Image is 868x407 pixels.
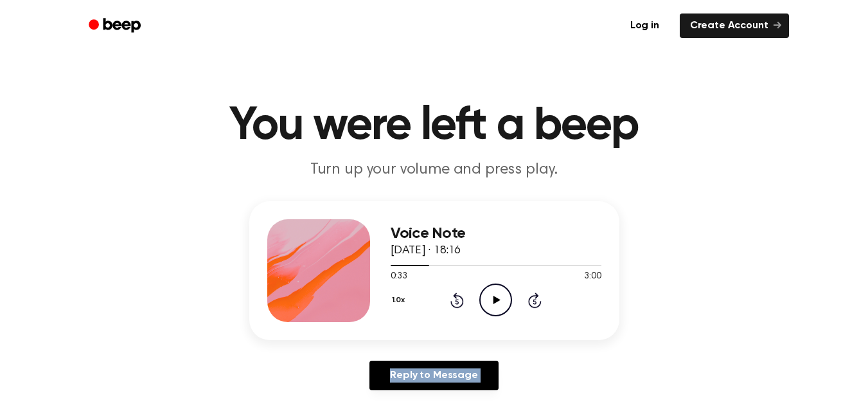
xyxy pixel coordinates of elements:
a: Log in [617,11,672,41]
h1: You were left a beep [105,103,763,149]
span: 0:33 [391,270,407,284]
button: 1.0x [391,289,410,311]
a: Reply to Message [369,361,498,390]
a: Create Account [680,14,789,38]
a: Beep [80,14,152,39]
h3: Voice Note [391,225,601,242]
span: [DATE] · 18:16 [391,245,461,257]
span: 3:00 [584,270,601,284]
p: Turn up your volume and press play. [188,159,681,181]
